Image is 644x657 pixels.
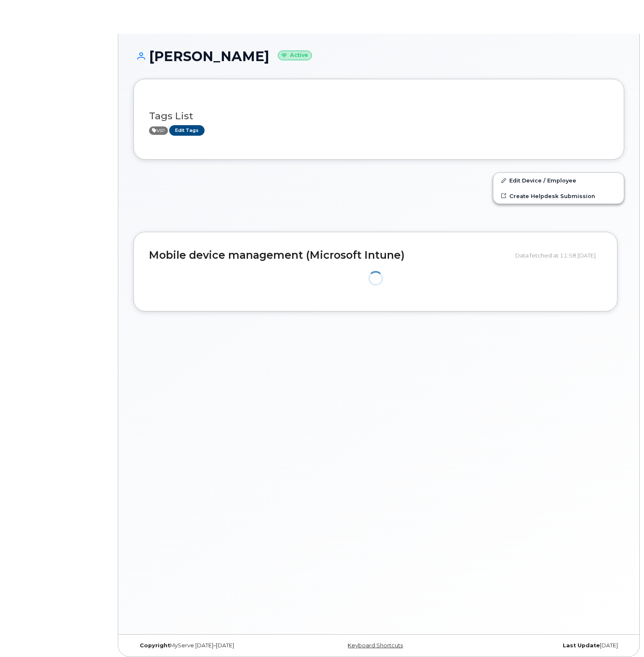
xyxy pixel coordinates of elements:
a: Create Helpdesk Submission [493,188,624,204]
div: MyServe [DATE]–[DATE] [133,642,297,649]
span: Active [149,126,168,135]
h3: Tags List [149,111,609,121]
div: Data fetched at 11:58 [DATE] [515,247,602,263]
a: Edit Tags [169,125,205,136]
h2: Mobile device management (Microsoft Intune) [149,249,509,261]
small: Active [278,51,312,60]
a: Edit Device / Employee [493,173,624,188]
strong: Last Update [563,642,600,649]
h1: [PERSON_NAME] [133,49,624,64]
a: Keyboard Shortcuts [348,642,403,649]
strong: Copyright [140,642,170,649]
div: [DATE] [460,642,624,649]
